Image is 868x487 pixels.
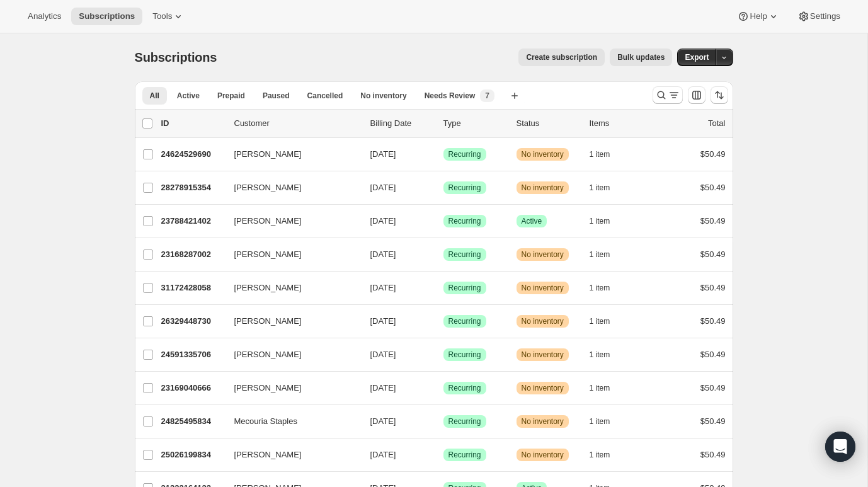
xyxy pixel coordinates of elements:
span: No inventory [522,416,564,427]
span: Recurring [448,350,481,360]
span: No inventory [522,183,564,193]
span: $50.49 [700,216,726,226]
span: No inventory [522,316,564,326]
button: Settings [790,8,848,25]
p: 26329448730 [161,315,224,328]
button: 1 item [590,146,624,163]
span: $50.49 [700,149,726,159]
span: [DATE] [370,183,396,192]
span: 1 item [590,450,610,460]
button: 1 item [590,446,624,464]
div: 23169040666[PERSON_NAME][DATE]SuccessRecurringWarningNo inventory1 item$50.49 [161,379,726,397]
span: Prepaid [217,91,245,101]
span: [PERSON_NAME] [234,148,302,161]
span: Subscriptions [135,50,217,64]
button: 1 item [590,212,624,230]
span: 1 item [590,316,610,326]
span: Paused [263,91,290,101]
span: Bulk updates [617,52,665,62]
span: Recurring [448,316,481,326]
div: Open Intercom Messenger [825,432,855,462]
span: Subscriptions [79,11,135,21]
p: 23168287002 [161,248,224,261]
span: $50.49 [700,283,726,292]
span: All [150,91,159,101]
button: 1 item [590,413,624,430]
button: [PERSON_NAME] [227,178,353,198]
button: [PERSON_NAME] [227,378,353,398]
span: No inventory [522,283,564,293]
button: Bulk updates [610,49,672,66]
span: No inventory [360,91,406,101]
span: Help [750,11,767,21]
span: 1 item [590,350,610,360]
span: Recurring [448,149,481,159]
button: [PERSON_NAME] [227,345,353,365]
span: Recurring [448,283,481,293]
div: 26329448730[PERSON_NAME][DATE]SuccessRecurringWarningNo inventory1 item$50.49 [161,312,726,330]
div: 31172428058[PERSON_NAME][DATE]SuccessRecurringWarningNo inventory1 item$50.49 [161,279,726,297]
button: Sort the results [711,86,728,104]
span: 1 item [590,383,610,393]
span: Tools [152,11,172,21]
span: Recurring [448,416,481,427]
span: [DATE] [370,149,396,159]
span: [DATE] [370,283,396,292]
p: Status [517,117,580,130]
span: [PERSON_NAME] [234,449,302,461]
span: [DATE] [370,450,396,459]
span: $50.49 [700,350,726,359]
button: [PERSON_NAME] [227,445,353,465]
button: 1 item [590,179,624,197]
span: Recurring [448,216,481,226]
div: 24825495834Mecouria Staples[DATE]SuccessRecurringWarningNo inventory1 item$50.49 [161,413,726,430]
span: Export [685,52,709,62]
span: 1 item [590,249,610,260]
span: Cancelled [307,91,343,101]
span: No inventory [522,249,564,260]
button: [PERSON_NAME] [227,211,353,231]
button: 1 item [590,312,624,330]
span: [PERSON_NAME] [234,248,302,261]
p: 23788421402 [161,215,224,227]
span: Active [177,91,200,101]
p: 28278915354 [161,181,224,194]
p: 24825495834 [161,415,224,428]
span: $50.49 [700,383,726,392]
button: Help [729,8,787,25]
span: Recurring [448,249,481,260]
span: [DATE] [370,350,396,359]
span: No inventory [522,149,564,159]
button: [PERSON_NAME] [227,278,353,298]
p: 24624529690 [161,148,224,161]
span: Recurring [448,450,481,460]
span: 7 [485,91,489,101]
span: [DATE] [370,416,396,426]
span: $50.49 [700,316,726,326]
p: 24591335706 [161,348,224,361]
p: 25026199834 [161,449,224,461]
div: 25026199834[PERSON_NAME][DATE]SuccessRecurringWarningNo inventory1 item$50.49 [161,446,726,464]
span: [PERSON_NAME] [234,215,302,227]
span: No inventory [522,383,564,393]
button: 1 item [590,379,624,397]
span: No inventory [522,450,564,460]
button: Create new view [505,87,525,105]
span: $50.49 [700,450,726,459]
span: Active [522,216,542,226]
button: [PERSON_NAME] [227,144,353,164]
span: 1 item [590,183,610,193]
span: Recurring [448,383,481,393]
div: IDCustomerBilling DateTypeStatusItemsTotal [161,117,726,130]
span: [PERSON_NAME] [234,315,302,328]
p: Total [708,117,725,130]
span: Analytics [28,11,61,21]
span: Needs Review [425,91,476,101]
span: [PERSON_NAME] [234,348,302,361]
span: 1 item [590,216,610,226]
p: 23169040666 [161,382,224,394]
p: 31172428058 [161,282,224,294]
span: Mecouria Staples [234,415,297,428]
button: Search and filter results [653,86,683,104]
div: 24591335706[PERSON_NAME][DATE]SuccessRecurringWarningNo inventory1 item$50.49 [161,346,726,364]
